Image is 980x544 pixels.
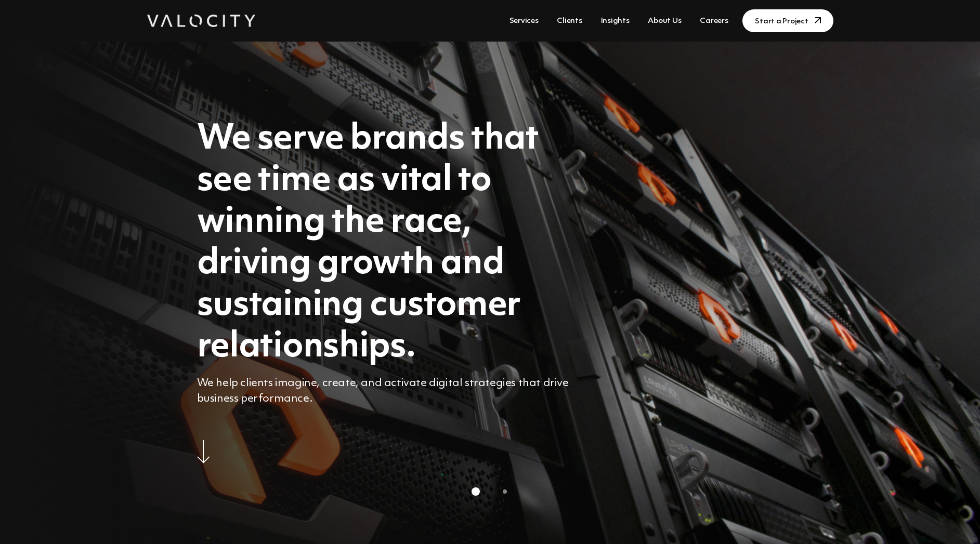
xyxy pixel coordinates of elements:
a: Services [505,11,543,31]
a: About Us [644,11,685,31]
a: Insights [597,11,634,31]
a: Careers [696,11,732,31]
a: Clients [553,11,586,31]
h1: We serve brands that see time as vital to winning the race, driving growth and sustaining custome... [197,118,582,368]
p: We help clients imagine, create, and activate digital strategies that drive business performance. [197,376,582,407]
img: Valocity Digital [147,15,255,27]
a: Start a Project [742,9,833,32]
